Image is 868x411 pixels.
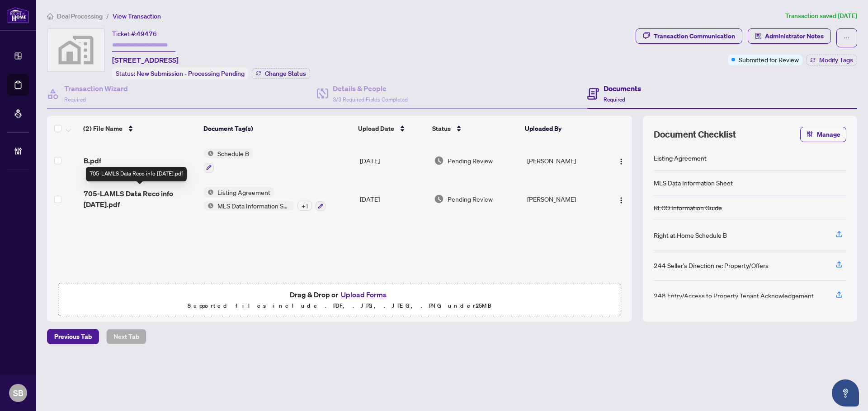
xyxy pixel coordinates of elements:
span: SB [13,387,24,399]
div: Status: [112,67,248,79]
button: Open asap [832,379,859,406]
span: 3/3 Required Fields Completed [333,96,408,103]
td: [PERSON_NAME] [524,141,606,180]
span: Previous Tab [54,329,92,344]
span: Required [64,96,86,103]
p: Supported files include .PDF, .JPG, .JPEG, .PNG under 25 MB [64,300,615,311]
button: Status IconListing AgreementStatus IconMLS Data Information Sheet+1 [204,187,325,212]
div: Right at Home Schedule B [654,230,727,240]
span: Status [432,124,451,134]
span: Pending Review [448,156,493,166]
span: home [47,13,53,19]
span: B.pdf [84,155,101,166]
span: View Transaction [113,12,161,20]
button: Manage [800,127,846,142]
th: Uploaded By [521,116,603,141]
h4: Transaction Wizard [64,83,128,94]
td: [DATE] [356,141,431,180]
th: Upload Date [354,116,429,141]
article: Transaction saved [DATE] [785,11,857,21]
img: Status Icon [204,201,214,211]
button: Transaction Communication [636,28,742,44]
span: Administrator Notes [765,29,824,43]
th: (2) File Name [80,116,199,141]
img: Status Icon [204,148,214,158]
span: Schedule B [214,148,253,158]
button: Change Status [252,68,310,79]
span: 49476 [137,30,157,38]
span: [STREET_ADDRESS] [112,55,179,65]
button: Previous Tab [47,329,99,344]
img: Logo [618,158,625,165]
div: MLS Data Information Sheet [654,178,733,188]
span: Document Checklist [654,128,736,141]
span: Required [604,96,625,103]
div: RECO Information Guide [654,203,722,212]
img: Logo [618,197,625,204]
th: Document Tag(s) [200,116,355,141]
span: Deal Processing [57,12,103,20]
button: Logo [614,153,628,168]
img: Status Icon [204,187,214,197]
div: Ticket #: [112,28,157,39]
div: 705-LAMLS Data Reco info [DATE].pdf [86,167,187,181]
img: svg%3e [47,29,104,71]
td: [DATE] [356,180,431,219]
span: Manage [817,127,840,142]
li: / [106,11,109,21]
img: Document Status [434,194,444,204]
span: Modify Tags [819,57,853,63]
span: New Submission - Processing Pending [137,69,245,78]
span: MLS Data Information Sheet [214,201,294,211]
span: Drag & Drop or [290,289,389,300]
span: Drag & Drop orUpload FormsSupported files include .PDF, .JPG, .JPEG, .PNG under25MB [58,283,621,317]
button: Next Tab [106,329,146,344]
img: Document Status [434,156,444,166]
th: Status [429,116,521,141]
div: 244 Seller’s Direction re: Property/Offers [654,260,769,270]
span: ellipsis [844,35,850,41]
span: Pending Review [448,194,493,204]
div: Listing Agreement [654,153,707,163]
button: Status IconSchedule B [204,148,253,173]
span: Change Status [265,70,306,77]
img: logo [7,7,29,23]
h4: Details & People [333,83,408,94]
h4: Documents [604,83,641,94]
div: 248 Entry/Access to Property Tenant Acknowledgement [654,291,814,300]
span: Upload Date [358,124,394,134]
span: Submitted for Review [739,55,799,65]
div: + 1 [297,201,312,211]
button: Modify Tags [806,55,857,65]
td: [PERSON_NAME] [524,180,606,219]
span: Listing Agreement [214,187,274,197]
span: solution [755,33,761,39]
button: Logo [614,192,628,206]
span: (2) File Name [83,124,123,134]
span: 705-LAMLS Data Reco info [DATE].pdf [84,188,197,210]
button: Administrator Notes [748,28,831,44]
button: Upload Forms [338,289,389,300]
div: Transaction Communication [654,29,735,43]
